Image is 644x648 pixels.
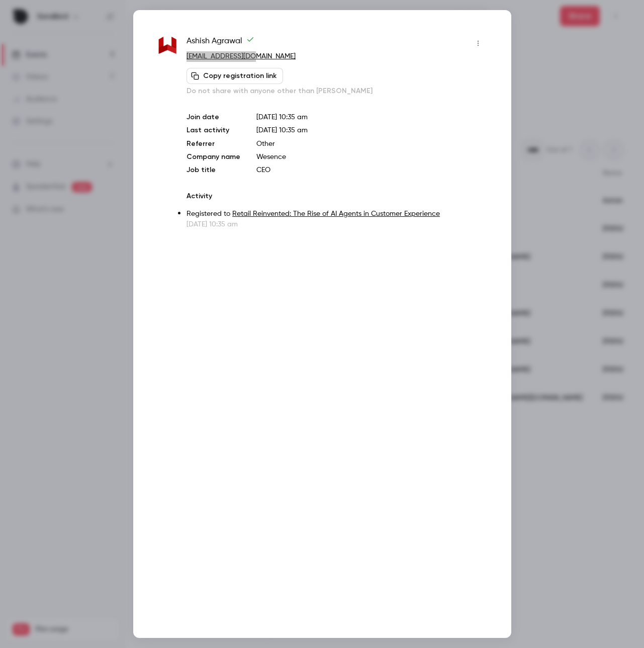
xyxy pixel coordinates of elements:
[232,210,440,217] a: Retail Reinvented: The Rise of AI Agents in Customer Experience
[187,139,240,149] p: Referrer
[256,112,486,122] p: [DATE] 10:35 am
[187,125,240,136] p: Last activity
[256,152,486,162] p: Wesence
[256,127,308,134] span: [DATE] 10:35 am
[187,165,240,175] p: Job title
[256,139,486,149] p: Other
[187,209,486,219] p: Registered to
[256,165,486,175] p: CEO
[187,152,240,162] p: Company name
[158,36,177,55] img: wesence.com
[187,191,486,201] p: Activity
[187,112,240,122] p: Join date
[187,86,486,96] p: Do not share with anyone other than [PERSON_NAME]
[187,219,486,229] p: [DATE] 10:35 am
[187,35,254,51] span: Ashish Agrawal
[187,68,283,84] button: Copy registration link
[187,53,296,60] a: [EMAIL_ADDRESS][DOMAIN_NAME]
